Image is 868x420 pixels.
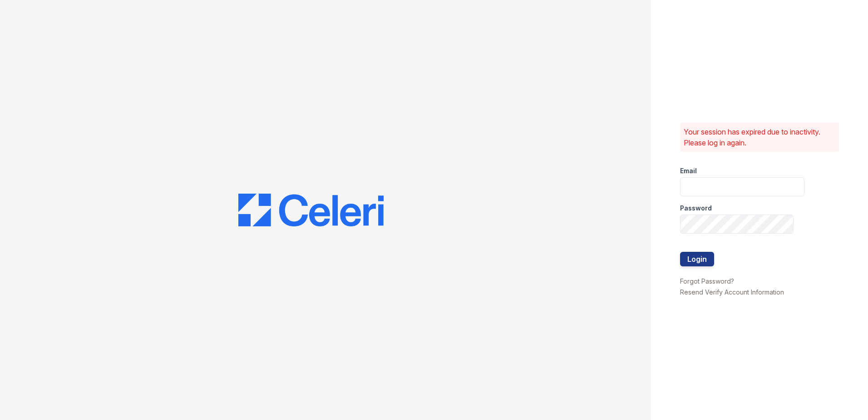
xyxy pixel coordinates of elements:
[684,126,835,148] p: Your session has expired due to inactivity. Please log in again.
[680,166,697,175] label: Email
[680,288,784,296] a: Resend Verify Account Information
[238,194,384,226] img: CE_Logo_Blue-a8612792a0a2168367f1c8372b55b34899dd931a85d93a1a3d3e32e68fde9ad4.png
[680,204,712,213] label: Password
[680,252,714,266] button: Login
[680,277,734,285] a: Forgot Password?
